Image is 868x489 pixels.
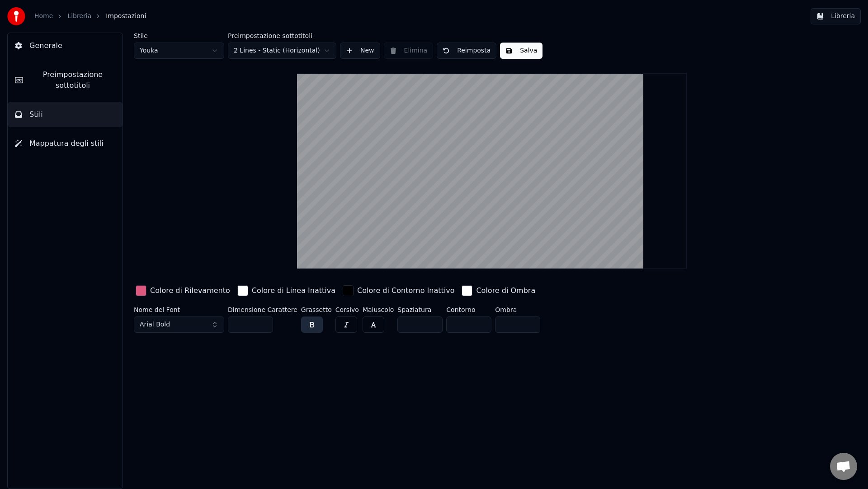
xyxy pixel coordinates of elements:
[830,453,857,480] div: Aprire la chat
[134,307,224,313] label: Nome del Font
[29,138,104,149] span: Mappatura degli stili
[30,69,115,91] span: Preimpostazione sottotitoli
[34,12,53,21] a: Home
[8,131,123,156] button: Mappatura degli stili
[140,320,170,329] span: Arial Bold
[811,8,861,24] button: Libreria
[301,307,332,313] label: Grassetto
[134,283,232,298] button: Colore di Rilevamento
[106,12,146,21] span: Impostazioni
[236,283,337,298] button: Colore di Linea Inattiva
[7,7,25,25] img: youka
[363,307,394,313] label: Maiuscolo
[29,109,43,120] span: Stili
[495,307,540,313] label: Ombra
[252,285,335,296] div: Colore di Linea Inattiva
[150,285,230,296] div: Colore di Rilevamento
[340,43,380,59] button: New
[357,285,454,296] div: Colore di Contorno Inattivo
[8,102,123,127] button: Stili
[134,33,224,39] label: Stile
[228,33,336,39] label: Preimpostazione sottotitoli
[34,12,146,21] nav: breadcrumb
[460,283,537,298] button: Colore di Ombra
[8,33,123,58] button: Generale
[228,307,297,313] label: Dimensione Carattere
[335,307,359,313] label: Corsivo
[397,307,443,313] label: Spaziatura
[67,12,91,21] a: Libreria
[29,40,62,51] span: Generale
[476,285,535,296] div: Colore di Ombra
[446,307,491,313] label: Contorno
[437,43,496,59] button: Reimposta
[341,283,456,298] button: Colore di Contorno Inattivo
[500,43,542,59] button: Salva
[8,62,123,98] button: Preimpostazione sottotitoli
